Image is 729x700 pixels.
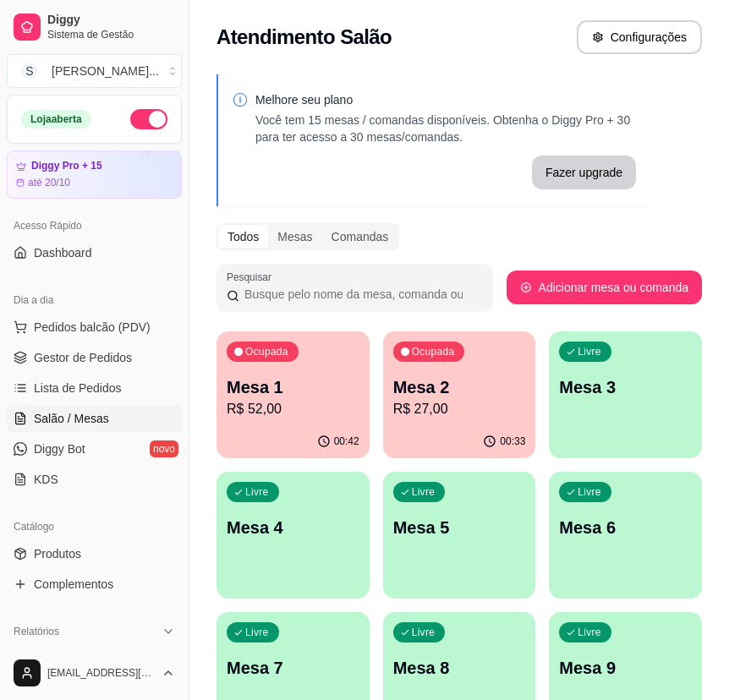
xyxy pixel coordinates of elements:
button: LivreMesa 5 [383,472,536,599]
p: Livre [245,485,269,499]
span: Produtos [34,545,81,562]
a: Gestor de Pedidos [7,344,182,371]
p: Você tem 15 mesas / comandas disponíveis. Obtenha o Diggy Pro + 30 para ter acesso a 30 mesas/com... [255,112,636,145]
span: KDS [34,471,58,488]
span: Diggy Bot [34,440,85,457]
span: S [21,63,38,79]
a: Dashboard [7,239,182,266]
span: Relatórios [14,625,59,638]
p: Melhore seu plano [255,91,636,108]
div: Comandas [322,225,398,249]
button: Pedidos balcão (PDV) [7,314,182,341]
p: Livre [578,626,601,639]
div: Mesas [268,225,321,249]
div: Loja aberta [21,110,91,129]
a: KDS [7,466,182,493]
span: Complementos [34,576,113,593]
div: [PERSON_NAME] ... [52,63,159,79]
div: Acesso Rápido [7,212,182,239]
h2: Atendimento Salão [217,24,392,51]
p: Mesa 8 [393,656,526,680]
a: Diggy Pro + 15até 20/10 [7,150,182,199]
span: Diggy [47,13,175,28]
p: Livre [578,485,601,499]
button: OcupadaMesa 2R$ 27,0000:33 [383,331,536,458]
span: Pedidos balcão (PDV) [34,319,151,336]
p: 00:33 [500,435,525,448]
button: OcupadaMesa 1R$ 52,0000:42 [217,331,370,458]
p: Mesa 7 [227,656,359,680]
article: até 20/10 [28,176,70,189]
div: Dia a dia [7,287,182,314]
article: Diggy Pro + 15 [31,160,102,172]
button: LivreMesa 6 [549,472,702,599]
p: Livre [578,345,601,358]
button: [EMAIL_ADDRESS][DOMAIN_NAME] [7,653,182,693]
button: Configurações [577,20,702,54]
button: LivreMesa 3 [549,331,702,458]
button: Adicionar mesa ou comanda [507,271,702,304]
p: Livre [245,626,269,639]
p: Mesa 9 [559,656,692,680]
span: Salão / Mesas [34,410,109,427]
p: Ocupada [245,345,288,358]
p: Ocupada [412,345,455,358]
a: DiggySistema de Gestão [7,7,182,47]
span: Gestor de Pedidos [34,349,132,366]
p: Mesa 2 [393,375,526,399]
p: R$ 52,00 [227,399,359,419]
button: Fazer upgrade [532,156,636,189]
a: Relatórios de vendas [7,645,182,672]
a: Salão / Mesas [7,405,182,432]
input: Pesquisar [239,286,482,303]
p: R$ 27,00 [393,399,526,419]
button: LivreMesa 4 [217,472,370,599]
button: Alterar Status [130,109,167,129]
p: Mesa 6 [559,516,692,539]
p: Mesa 4 [227,516,359,539]
p: Mesa 3 [559,375,692,399]
a: Complementos [7,571,182,598]
div: Todos [218,225,268,249]
p: Mesa 5 [393,516,526,539]
div: Catálogo [7,513,182,540]
span: [EMAIL_ADDRESS][DOMAIN_NAME] [47,666,155,680]
span: Dashboard [34,244,92,261]
a: Lista de Pedidos [7,375,182,402]
p: Livre [412,485,436,499]
span: Sistema de Gestão [47,28,175,41]
label: Pesquisar [227,270,277,284]
a: Diggy Botnovo [7,435,182,462]
span: Lista de Pedidos [34,380,122,396]
p: Mesa 1 [227,375,359,399]
p: 00:42 [334,435,359,448]
p: Livre [412,626,436,639]
a: Produtos [7,540,182,567]
button: Select a team [7,54,182,88]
